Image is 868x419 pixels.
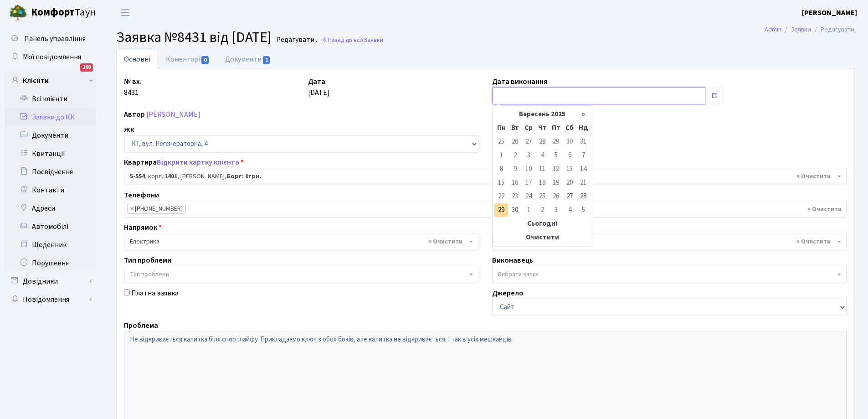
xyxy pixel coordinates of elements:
a: Панель управління [5,30,96,48]
div: 109 [80,63,93,72]
a: Відкрити картку клієнта [157,157,239,167]
a: Адреси [5,199,96,217]
label: Телефони [124,190,159,201]
td: 16 [508,176,522,190]
a: Admin [765,25,781,34]
a: Контакти [5,181,96,199]
td: 13 [563,162,576,176]
span: Тип проблеми [130,270,169,279]
td: 5 [549,149,563,162]
td: 29 [549,135,563,149]
a: Довідники [5,272,96,290]
span: × [130,204,134,213]
label: Дата виконання [492,76,547,87]
td: 26 [549,190,563,203]
td: 2 [508,149,522,162]
label: Платна заявка [131,288,179,299]
td: 4 [563,203,576,217]
span: <b>5-554</b>, корп.: <b>1401</b>, Середа Ганна Володимирівна, <b>Борг: 0грн.</b> [124,168,847,185]
th: Вт [508,121,522,135]
td: 10 [522,162,535,176]
td: 24 [522,190,535,203]
td: 19 [549,176,563,190]
td: 6 [563,149,576,162]
td: 30 [508,203,522,217]
td: 29 [494,203,508,217]
td: 20 [563,176,576,190]
span: Коровін О.Д. [492,233,847,250]
a: Назад до всіхЗаявки [322,36,383,44]
span: 1 [263,56,270,64]
label: Тип проблеми [124,255,171,266]
th: Сьогодні [494,217,590,231]
td: 30 [563,135,576,149]
th: Сб [563,121,576,135]
td: 27 [563,190,576,203]
td: 14 [576,162,590,176]
a: [PERSON_NAME] [802,7,857,18]
span: Видалити всі елементи [796,237,831,246]
td: 2 [535,203,549,217]
td: 11 [535,162,549,176]
b: 1401 [164,172,177,181]
th: Очистити [494,231,590,244]
td: 9 [508,162,522,176]
label: Джерело [492,288,524,299]
span: Електрика [130,237,467,246]
a: Повідомлення [5,290,96,309]
span: Електрика [124,233,478,250]
img: logo.png [9,4,27,22]
th: Пт [549,121,563,135]
a: Документи [5,126,96,145]
a: Заявки [791,25,811,34]
span: Коровін О.Д. [498,237,835,246]
span: Мої повідомлення [23,52,81,62]
th: Пн [494,121,508,135]
a: Мої повідомлення109 [5,48,96,66]
a: Посвідчення [5,163,96,181]
a: Основні [116,50,158,69]
a: Квитанції [5,145,96,163]
li: Редагувати [811,25,854,35]
th: » [576,108,590,121]
td: 31 [576,135,590,149]
td: 12 [549,162,563,176]
span: Заявка №8431 від [DATE] [116,27,272,48]
a: Клієнти [5,72,96,90]
td: 1 [494,149,508,162]
label: Напрямок [124,222,162,233]
li: (068) 357-08-39 [127,204,186,214]
th: Чт [535,121,549,135]
label: Автор [124,109,145,120]
td: 4 [535,149,549,162]
td: 15 [494,176,508,190]
label: ЖК [124,124,134,135]
td: 27 [522,135,535,149]
small: Редагувати . [274,36,317,44]
th: Ср [522,121,535,135]
td: 18 [535,176,549,190]
button: Переключити навігацію [114,5,137,20]
a: Заявки до КК [5,108,96,126]
span: Видалити всі елементи [807,205,842,214]
a: Коментарі [158,50,217,69]
span: 0 [201,56,209,64]
td: 1 [522,203,535,217]
label: Дата [308,76,325,87]
b: [PERSON_NAME] [802,8,857,18]
td: 23 [508,190,522,203]
span: Заявки [364,36,383,44]
td: 21 [576,176,590,190]
a: [PERSON_NAME] [146,109,200,119]
a: Документи [217,50,278,69]
b: Комфорт [31,5,75,20]
span: Панель управління [24,34,86,44]
div: [DATE] [301,76,485,104]
b: 5-554 [130,172,145,181]
td: 17 [522,176,535,190]
td: 26 [508,135,522,149]
label: Квартира [124,157,244,168]
label: № вх. [124,76,142,87]
td: 5 [576,203,590,217]
span: <b>5-554</b>, корп.: <b>1401</b>, Середа Ганна Володимирівна, <b>Борг: 0грн.</b> [130,172,835,181]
